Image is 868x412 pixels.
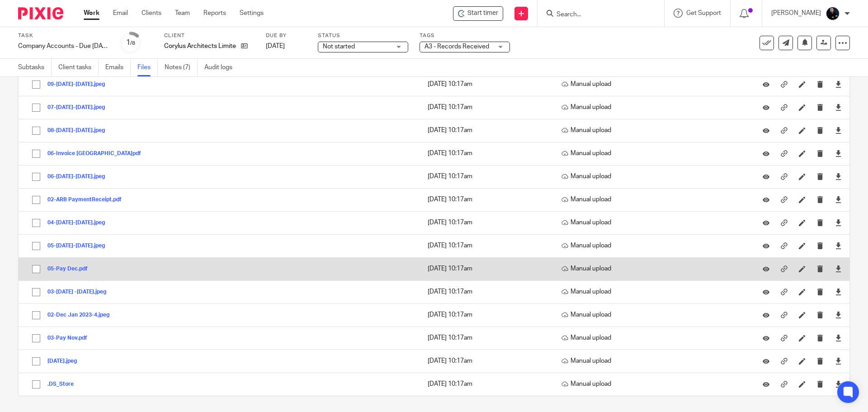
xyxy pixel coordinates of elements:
p: [DATE] 10:17am [428,172,548,181]
div: Corylus Architects Limited - Company Accounts - Due 1st May 2023 Onwards [453,6,503,21]
input: Select [28,307,45,324]
input: Search [556,11,637,19]
input: Select [28,260,45,278]
p: [DATE] 10:17am [428,287,548,296]
p: Corylus Architects Limited [164,42,236,51]
a: Download [835,310,842,319]
p: Manual upload [561,80,745,89]
p: Manual upload [561,103,745,112]
a: Download [835,195,842,204]
p: [DATE] 10:17am [428,195,548,204]
a: Download [835,172,842,181]
span: Get Support [686,10,721,16]
div: Company Accounts - Due [DATE] Onwards [18,42,108,51]
button: 06-Invoice [GEOGRAPHIC_DATA]pdf [47,151,148,157]
a: Team [175,9,190,18]
span: Start timer [467,9,498,18]
p: [PERSON_NAME] [771,9,821,18]
a: Download [835,103,842,112]
button: 02-Dec Jan 2023-4.jpeg [47,312,116,318]
label: Task [18,32,108,39]
a: Emails [105,59,131,76]
img: Pixie [18,7,63,19]
a: Download [835,80,842,89]
a: Download [835,149,842,158]
input: Select [28,237,45,255]
a: Download [835,264,842,273]
p: [DATE] 10:17am [428,149,548,158]
span: Not started [323,43,355,50]
input: Select [28,284,45,301]
p: [DATE] 10:17am [428,80,548,89]
p: [DATE] 10:17am [428,264,548,273]
input: Select [28,214,45,232]
p: Manual upload [561,310,745,319]
button: 03-Pay Nov.pdf [47,335,94,341]
a: Download [835,379,842,388]
p: Manual upload [561,241,745,250]
a: Download [835,241,842,250]
button: 04-[DATE]-[DATE].jpeg [47,220,112,226]
p: [DATE] 10:17am [428,126,548,135]
a: Files [137,59,158,76]
a: Email [113,9,128,18]
p: Manual upload [561,195,745,204]
p: Manual upload [561,356,745,365]
button: 02-ARB PaymentReceipt.pdf [47,197,128,203]
p: Manual upload [561,379,745,388]
input: Select [28,376,45,393]
button: 03-[DATE] -[DATE].jpeg [47,289,113,295]
span: [DATE] [266,43,285,49]
p: Manual upload [561,149,745,158]
button: [DATE].jpeg [47,358,84,365]
p: [DATE] 10:17am [428,333,548,342]
a: Download [835,356,842,365]
p: Manual upload [561,126,745,135]
button: 09-[DATE]-[DATE].jpeg [47,81,112,88]
a: Download [835,126,842,135]
a: Client tasks [58,59,99,76]
a: Notes (7) [165,59,198,76]
div: 1 [126,38,135,48]
p: Manual upload [561,264,745,273]
button: 07-[DATE]-[DATE].jpeg [47,104,112,111]
a: Settings [240,9,264,18]
img: Headshots%20accounting4everything_Poppy%20Jakes%20Photography-2203.jpg [826,6,840,21]
input: Select [28,99,45,116]
a: Download [835,218,842,227]
p: [DATE] 10:17am [428,103,548,112]
a: Reports [203,9,226,18]
p: Manual upload [561,172,745,181]
input: Select [28,76,45,93]
input: Select [28,145,45,162]
a: Download [835,287,842,296]
p: [DATE] 10:17am [428,310,548,319]
a: Subtasks [18,59,52,76]
label: Due by [266,32,307,39]
button: 06-[DATE]-[DATE].jpeg [47,174,112,180]
p: [DATE] 10:17am [428,379,548,388]
p: [DATE] 10:17am [428,241,548,250]
button: 05-[DATE]-[DATE].jpeg [47,243,112,249]
a: Work [84,9,99,18]
label: Status [318,32,408,39]
label: Tags [420,32,510,39]
a: Audit logs [204,59,239,76]
small: /8 [130,41,135,46]
input: Select [28,191,45,208]
p: Manual upload [561,333,745,342]
input: Select [28,353,45,370]
label: Client [164,32,255,39]
input: Select [28,122,45,139]
p: [DATE] 10:17am [428,356,548,365]
a: Download [835,333,842,342]
button: 05-Pay Dec.pdf [47,266,94,272]
span: A3 - Records Received [425,43,489,50]
div: Company Accounts - Due 1st May 2023 Onwards [18,42,108,51]
input: Select [28,168,45,185]
p: Manual upload [561,287,745,296]
p: [DATE] 10:17am [428,218,548,227]
input: Select [28,330,45,347]
button: 08-[DATE]-[DATE].jpeg [47,128,112,134]
button: .DS_Store [47,381,80,388]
